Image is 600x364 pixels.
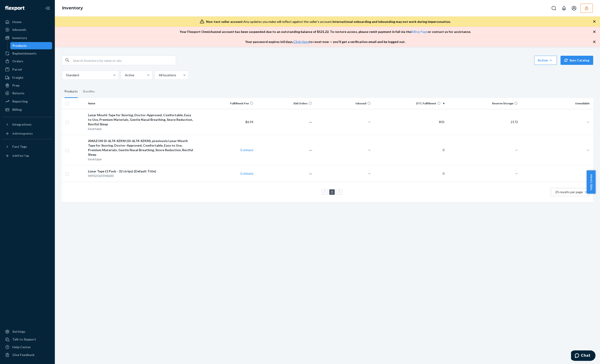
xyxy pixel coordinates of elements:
a: Orders [3,58,52,65]
a: Home [3,18,52,26]
div: Parcel [12,67,22,72]
a: Help Center [3,343,52,351]
div: Freight [12,75,24,80]
div: Replenishments [12,51,37,56]
span: 25 results per page [555,190,583,194]
div: Add Integration [12,132,33,135]
button: Integrations [3,121,52,128]
div: Integrations [12,122,32,127]
div: Help Center [12,345,31,349]
div: Prep [12,83,19,88]
div: Talk to Support [12,337,36,342]
div: Returns [12,91,24,95]
td: 0 [373,135,446,165]
input: Search inventory by name or sku [73,56,176,65]
div: Lunar Mouth Tape for Snoring, Doctor-Approved, Comfortable, Easy to Use, Premium Materials, Gentl... [88,113,194,127]
div: lunartape [88,127,194,131]
a: Billing Page [411,30,428,34]
a: Inbounds [3,26,52,33]
button: Open Search Box [549,4,558,13]
span: International onboarding and inbounding may not work during impersonation. [332,20,451,24]
span: Non-test seller account: [206,20,244,24]
th: 30d Orders [255,98,314,109]
div: Products [13,43,27,48]
a: Prep [3,82,52,89]
div: Add Fast Tag [12,154,29,158]
button: Fast Tags [3,143,52,150]
div: Inbounds [12,27,26,32]
div: Reporting [12,99,28,104]
div: Lunar Tape (1 Pack - 32 strips) (Default Title) [88,169,194,174]
td: ― [255,109,314,135]
span: — [587,148,589,152]
a: Parcel [3,66,52,73]
a: Billing [3,106,52,113]
th: DTC Fulfillment [373,98,446,109]
td: 803 [373,109,446,135]
img: Flexport logo [5,6,24,11]
div: AMAZON 0J-6L74-4ZKM (0J-6L74-4ZKM), previously Lunar Mouth Tape for Snoring, Doctor-Approved, Com... [88,139,194,157]
th: Name [86,98,196,109]
a: Freight [3,74,52,81]
button: Help Center [587,170,595,194]
div: lunartape [88,157,194,161]
p: Your Flexport Omnichannel account has been suspended due to an outstanding balance of $ 521.22 . ... [180,29,471,34]
a: Returns [3,90,52,97]
span: — [515,171,518,175]
span: — [368,120,371,124]
input: Standard [66,73,66,77]
span: — [587,120,589,124]
th: Fulfillment Fee [196,98,255,109]
span: — [368,171,371,175]
button: Sync Catalog [560,56,593,65]
a: Products [10,42,52,49]
a: Estimate [241,148,253,152]
div: Inventory [12,36,27,40]
td: ― [255,135,314,165]
div: Give Feedback [12,353,35,357]
div: 44902565904600 [88,174,194,178]
div: Orders [12,59,23,63]
button: Give Feedback [3,351,52,359]
div: Fast Tags [12,144,27,149]
a: Replenishments [3,50,52,57]
span: — [368,148,371,152]
a: Estimate [241,171,253,175]
button: Action [534,56,557,65]
th: Unavailable [520,98,593,109]
button: Talk to Support [3,336,52,343]
a: Add Integration [3,130,52,137]
td: 2172 [446,109,520,135]
a: Inventory [62,5,83,11]
button: Open account menu [569,4,579,13]
a: Click Here [293,40,309,44]
a: Reporting [3,98,52,105]
td: ― [255,165,314,182]
div: Products [64,85,78,98]
a: Settings [3,328,52,335]
div: Any updates you make will reflect against the seller's account. [206,19,451,24]
input: All locations [158,73,159,77]
p: Your password expires in 0 days . to reset now — you'll get a verification email and be logged out. [245,40,405,44]
div: Action [538,58,553,63]
th: Reserve Storage [446,98,520,109]
th: Inbound [314,98,373,109]
button: Close Navigation [43,4,52,13]
ol: breadcrumbs [58,2,87,15]
div: Settings [12,329,25,334]
a: Add Fast Tag [3,152,52,159]
iframe: Opens a widget where you can chat to one of our agents [571,350,595,362]
a: Inventory [3,34,52,42]
div: Home [12,20,21,24]
td: 0 [373,165,446,182]
input: Active [125,73,125,77]
span: — [515,148,518,152]
button: Open notifications [559,4,568,13]
a: Page 1 is your current page [330,190,334,194]
div: Billing [12,107,22,112]
span: $6.94 [245,120,253,124]
div: Bundles [83,85,95,98]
